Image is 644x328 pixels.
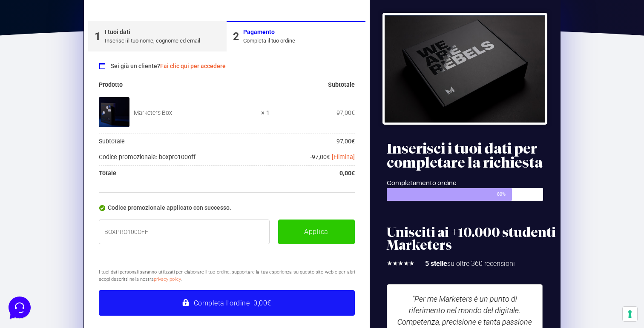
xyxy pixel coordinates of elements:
button: Le tue preferenze relative al consenso per le tecnologie di tracciamento [623,307,637,321]
th: Prodotto [99,77,270,93]
span: Inizia una conversazione [55,77,126,83]
div: I tuoi dati [105,28,200,37]
i: ★ [392,259,398,268]
img: dark [27,48,44,65]
p: Messaggi [74,262,97,269]
i: ★ [387,259,392,268]
i: ★ [403,259,409,268]
div: Sei già un cliente? [99,56,355,73]
p: I tuoi dati personali saranno utilizzati per elaborare il tuo ordine, supportare la tua esperienz... [99,269,355,283]
button: Messaggi [59,250,112,269]
input: Cerca un articolo... [19,124,139,132]
span: 80% [497,188,512,201]
img: dark [14,48,31,65]
div: Codice promozionale applicato con successo. [99,203,355,220]
span: € [351,170,355,177]
input: Coupon [99,220,270,244]
th: Subtotale [99,134,270,150]
a: Apri Centro Assistenza [91,106,157,112]
button: Home [7,250,59,269]
button: Aiuto [111,250,164,269]
th: Subtotale [270,77,355,93]
div: Marketers Box [134,109,256,117]
bdi: 97,00 [336,138,355,145]
bdi: 0,00 [339,170,355,177]
a: Fai clic qui per accedere [160,63,226,69]
img: Marketers Box [99,97,129,128]
i: ★ [398,259,403,268]
div: 1 [95,29,101,45]
div: Inserisci il tuo nome, cognome ed email [105,37,200,45]
iframe: Customerly Messenger Launcher [7,295,32,320]
h2: Unisciti ai +10.000 studenti Marketers [387,226,556,252]
button: Completa l'ordine 0,00€ [99,290,355,316]
bdi: 97,00 [336,109,355,116]
th: Totale [99,165,270,182]
button: Inizia una conversazione [14,71,157,88]
p: Aiuto [131,262,144,269]
h2: Ciao da Marketers 👋 [7,7,143,20]
p: Home [26,262,40,269]
a: 2PagamentoCompleta il tuo ordine [227,21,365,51]
td: - [270,150,355,166]
span: Le tue conversazioni [14,34,72,41]
strong: × 1 [261,109,270,117]
span: 97,00 [312,154,330,160]
span: € [327,154,330,160]
a: Rimuovi il codice promozionale boxpro100off [332,154,355,160]
button: Applica [278,220,355,244]
span: Trova una risposta [14,106,66,112]
div: Pagamento [243,28,295,37]
div: Completa il tuo ordine [243,37,295,45]
span: € [351,109,355,116]
span: Completamento ordine [387,180,457,186]
div: 5/5 [387,259,414,268]
a: privacy policy [154,277,181,282]
span: € [351,138,355,145]
h2: Inserisci i tuoi dati per completare la richiesta [387,142,556,170]
i: ★ [409,259,414,268]
div: 2 [233,29,239,45]
a: 1I tuoi datiInserisci il tuo nome, cognome ed email [88,21,227,51]
th: Codice promozionale: boxpro100off [99,150,270,166]
img: dark [41,48,58,65]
